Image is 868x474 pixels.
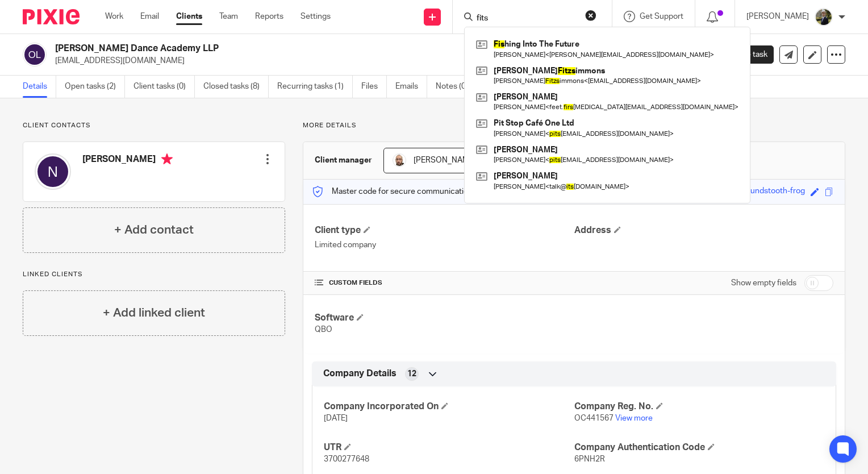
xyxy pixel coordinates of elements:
a: Client tasks (0) [133,76,195,98]
h4: Software [315,312,574,324]
img: Pixie [23,9,80,24]
h2: [PERSON_NAME] Dance Academy LLP [55,43,564,55]
h4: Company Authentication Code [574,442,824,454]
h3: Client manager [315,155,372,166]
h4: Company Incorporated On [324,401,574,413]
a: Recurring tasks (1) [277,76,353,98]
h4: CUSTOM FIELDS [315,278,574,288]
img: Daryl.jpg [393,153,406,167]
p: [EMAIL_ADDRESS][DOMAIN_NAME] [55,55,691,66]
a: Open tasks (2) [65,76,125,98]
div: strong-red-houndstooth-frog [700,185,805,198]
span: [DATE] [324,414,348,422]
p: Client contacts [23,121,285,130]
span: [PERSON_NAME] [414,156,476,164]
a: Files [361,76,387,98]
i: Primary [161,153,173,165]
a: Clients [176,11,202,22]
a: Emails [395,76,427,98]
p: [PERSON_NAME] [746,11,809,22]
h4: Client type [315,224,574,236]
h4: Company Reg. No. [574,401,824,413]
a: Details [23,76,56,98]
h4: + Add linked client [103,304,205,322]
h4: UTR [324,442,574,454]
label: Show empty fields [731,277,796,289]
p: Master code for secure communications and files [312,186,508,197]
span: 12 [407,368,416,380]
p: More details [303,121,845,130]
span: Get Support [640,13,683,20]
a: View more [615,414,653,422]
a: Work [105,11,123,22]
a: Team [219,11,238,22]
span: 3700277648 [324,455,369,463]
p: Linked clients [23,270,285,279]
button: Clear [585,10,596,21]
img: svg%3E [23,43,47,66]
h4: [PERSON_NAME] [82,153,173,168]
h4: + Add contact [114,221,194,239]
a: Reports [255,11,283,22]
p: Limited company [315,239,574,251]
img: ACCOUNTING4EVERYTHING-9.jpg [815,8,833,26]
input: Search [475,14,578,24]
a: Notes (0) [436,76,477,98]
h4: Address [574,224,833,236]
a: Settings [301,11,331,22]
a: Email [140,11,159,22]
span: 6PNH2R [574,455,605,463]
span: OC441567 [574,414,614,422]
a: Closed tasks (8) [203,76,269,98]
span: QBO [315,326,332,334]
span: Company Details [323,368,397,380]
img: svg%3E [35,153,71,190]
